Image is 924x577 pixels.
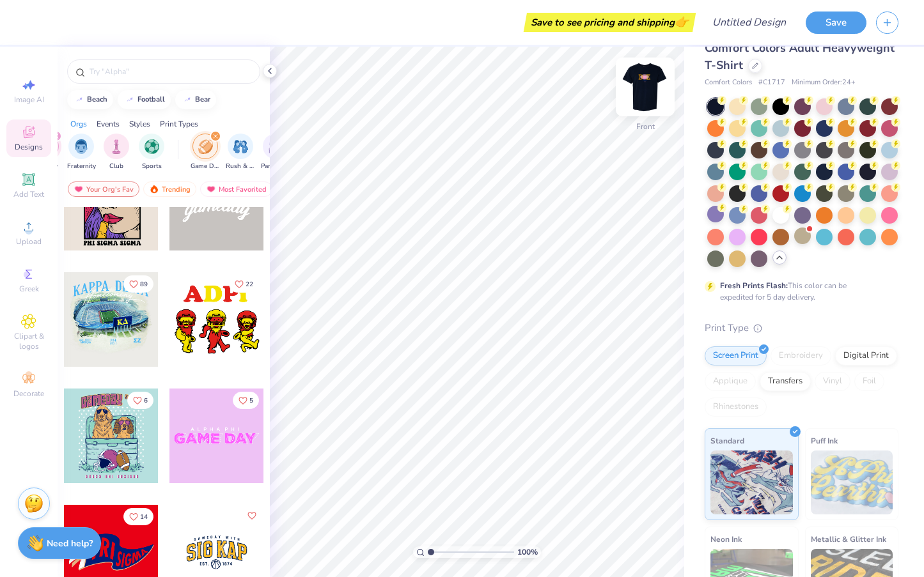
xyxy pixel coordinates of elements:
[104,134,129,171] div: filter for Club
[269,139,283,154] img: Parent's Weekend Image
[67,134,96,171] button: filter button
[19,284,39,294] span: Greek
[705,397,767,417] div: Rhinestones
[705,346,767,365] div: Screen Print
[104,134,129,171] button: filter button
[710,450,793,514] img: Standard
[811,532,886,546] span: Metallic & Glitter Ink
[517,546,538,558] span: 100 %
[143,181,196,197] div: Trending
[226,162,255,171] span: Rush & Bid
[47,537,93,550] strong: Need help?
[705,77,752,88] span: Comfort Colors
[118,90,171,109] button: football
[33,134,59,171] div: filter for Sorority
[109,139,123,154] img: Club Image
[13,189,44,199] span: Add Text
[195,96,210,103] div: bear
[33,134,59,171] button: filter button
[229,275,259,293] button: Like
[74,185,84,194] img: most_fav.gif
[854,372,884,391] div: Foil
[123,275,153,293] button: Like
[145,139,159,154] img: Sports Image
[720,281,788,291] strong: Fresh Prints Flash:
[149,185,159,194] img: trending.gif
[226,134,255,171] button: filter button
[68,181,139,197] div: Your Org's Fav
[249,397,253,404] span: 5
[74,139,88,154] img: Fraternity Image
[182,96,192,104] img: trend_line.gif
[127,392,153,409] button: Like
[710,532,742,546] span: Neon Ink
[123,508,153,525] button: Like
[244,508,260,523] button: Like
[129,118,150,130] div: Styles
[67,90,113,109] button: beach
[16,236,42,247] span: Upload
[15,142,43,152] span: Designs
[710,434,744,447] span: Standard
[758,77,785,88] span: # C1717
[125,96,135,104] img: trend_line.gif
[771,346,831,365] div: Embroidery
[198,139,213,154] img: Game Day Image
[88,65,252,78] input: Try "Alpha"
[261,162,290,171] span: Parent's Weekend
[620,61,671,112] img: Front
[246,281,253,288] span: 22
[261,134,290,171] button: filter button
[226,134,255,171] div: filter for Rush & Bid
[811,450,893,514] img: Puff Ink
[636,121,655,132] div: Front
[175,90,216,109] button: bear
[139,134,164,171] button: filter button
[140,281,148,288] span: 89
[67,162,96,171] span: Fraternity
[13,389,44,399] span: Decorate
[191,162,220,171] span: Game Day
[97,118,120,130] div: Events
[144,397,148,404] span: 6
[792,77,856,88] span: Minimum Order: 24 +
[142,162,162,171] span: Sports
[806,12,866,34] button: Save
[760,372,811,391] div: Transfers
[811,434,838,447] span: Puff Ink
[815,372,850,391] div: Vinyl
[527,13,693,32] div: Save to see pricing and shipping
[137,96,165,103] div: football
[206,185,216,194] img: most_fav.gif
[70,118,87,130] div: Orgs
[675,14,689,29] span: 👉
[139,134,164,171] div: filter for Sports
[261,134,290,171] div: filter for Parent's Weekend
[74,96,84,104] img: trend_line.gif
[109,162,123,171] span: Club
[140,514,148,520] span: 14
[87,96,107,103] div: beach
[705,321,898,335] div: Print Type
[705,372,756,391] div: Applique
[14,95,44,105] span: Image AI
[200,181,272,197] div: Most Favorited
[6,331,51,351] span: Clipart & logos
[233,139,248,154] img: Rush & Bid Image
[720,280,877,303] div: This color can be expedited for 5 day delivery.
[191,134,220,171] button: filter button
[702,10,796,35] input: Untitled Design
[835,346,897,365] div: Digital Print
[233,392,259,409] button: Like
[160,118,198,130] div: Print Types
[191,134,220,171] div: filter for Game Day
[67,134,96,171] div: filter for Fraternity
